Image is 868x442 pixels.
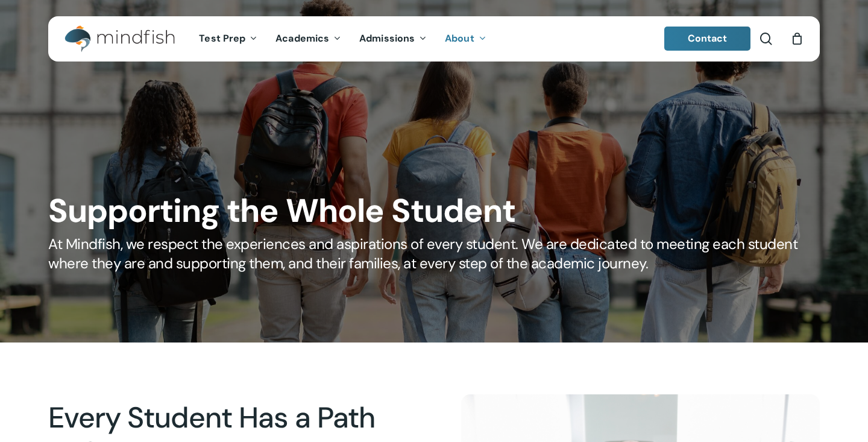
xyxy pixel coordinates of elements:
h5: At Mindfish, we respect the experiences and aspirations of every student. We are dedicated to mee... [48,235,820,273]
h1: Supporting the Whole Student [48,192,820,230]
header: Main Menu [48,16,820,62]
a: Admissions [350,34,436,44]
a: Cart [790,32,804,45]
nav: Main Menu [190,16,495,62]
span: Contact [688,32,728,45]
a: Test Prep [190,34,266,44]
span: Admissions [359,32,415,45]
a: Academics [266,34,350,44]
a: Contact [664,27,751,51]
span: Test Prep [199,32,245,45]
a: About [436,34,495,44]
span: About [445,32,474,45]
span: Academics [275,32,329,45]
